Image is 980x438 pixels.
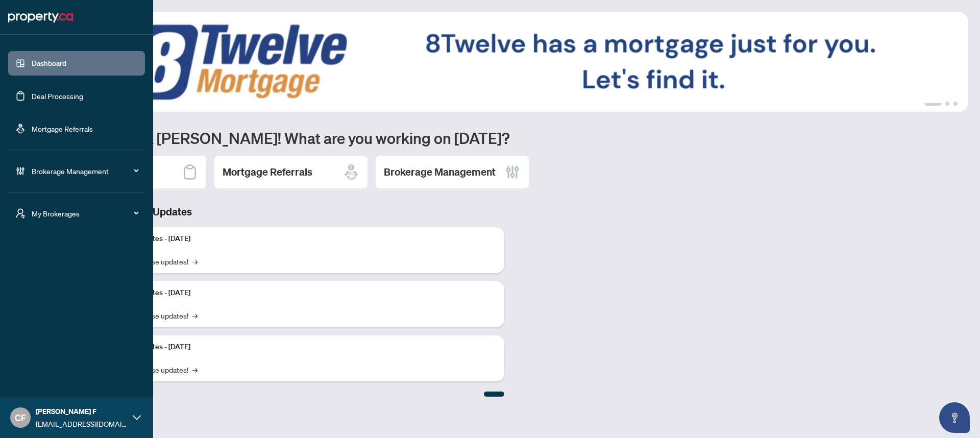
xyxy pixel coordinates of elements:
[32,91,83,101] a: Deal Processing
[384,165,496,179] h2: Brokerage Management
[953,102,958,106] button: 3
[192,256,198,267] span: →
[53,12,968,112] img: Slide 0
[945,102,949,106] button: 2
[107,233,496,245] p: Platform Updates - [DATE]
[107,287,496,299] p: Platform Updates - [DATE]
[32,59,66,68] a: Dashboard
[925,102,941,106] button: 1
[32,208,138,219] span: My Brokerages
[939,402,970,433] button: Open asap
[8,9,73,26] img: logo
[53,128,968,148] h1: Welcome back [PERSON_NAME]! What are you working on [DATE]?
[15,410,26,425] span: CF
[36,406,128,417] span: [PERSON_NAME] F
[53,205,504,219] h3: Brokerage & Industry Updates
[32,165,138,177] span: Brokerage Management
[32,124,93,133] a: Mortgage Referrals
[192,364,198,375] span: →
[107,342,496,353] p: Platform Updates - [DATE]
[36,418,128,429] span: [EMAIL_ADDRESS][DOMAIN_NAME]
[192,310,198,321] span: →
[15,208,26,218] span: user-switch
[223,165,312,179] h2: Mortgage Referrals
